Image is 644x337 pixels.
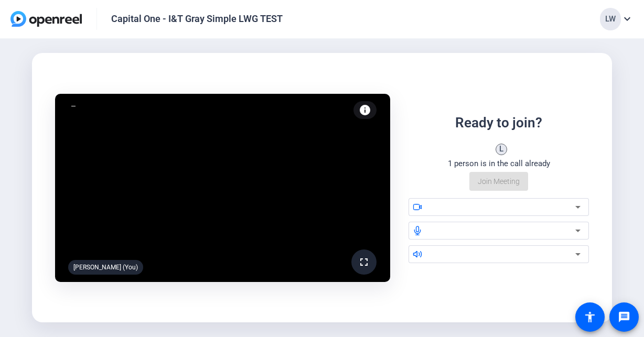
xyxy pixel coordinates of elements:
[584,311,596,323] mat-icon: accessibility
[111,13,283,25] div: Capital One - I&T Gray Simple LWG TEST
[359,104,371,116] mat-icon: info
[358,256,370,268] mat-icon: fullscreen
[600,8,621,30] div: LW
[448,158,550,170] div: 1 person is in the call already
[455,113,542,133] div: Ready to join?
[68,260,143,275] div: [PERSON_NAME] (You)
[10,11,82,27] img: OpenReel logo
[496,144,507,155] div: L
[618,311,630,323] mat-icon: message
[621,13,634,25] mat-icon: expand_more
